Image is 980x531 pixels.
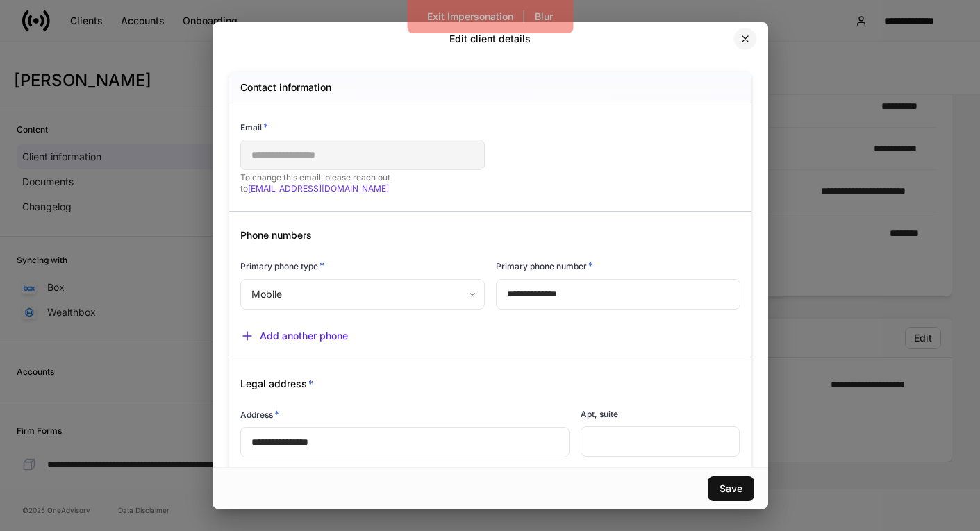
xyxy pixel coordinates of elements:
h2: Edit client details [449,32,531,46]
div: Phone numbers [229,212,740,242]
a: [EMAIL_ADDRESS][DOMAIN_NAME] [248,183,389,194]
button: Add another phone [240,329,348,343]
h6: Address [240,407,279,421]
p: To change this email, please reach out to [240,172,485,194]
h6: Apt, suite [581,407,618,421]
div: Exit Impersonation [427,12,513,22]
h6: Email [240,120,268,134]
h5: Contact information [240,81,331,94]
h6: Primary phone type [240,259,324,273]
div: Save [720,484,742,494]
h6: Primary phone number [496,259,593,273]
div: Mobile [240,279,484,310]
div: Blur [535,12,553,22]
div: Legal address [229,360,740,391]
button: Save [708,476,754,501]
